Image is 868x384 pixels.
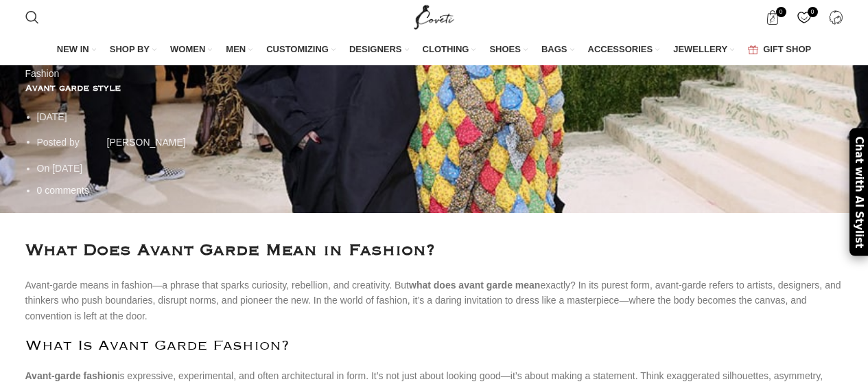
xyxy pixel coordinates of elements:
[37,161,843,176] li: On [DATE]
[776,7,786,17] span: 0
[673,36,734,65] a: JEWELLERY
[25,68,60,79] a: Fashion
[170,43,205,56] span: WOMEN
[423,43,469,56] span: CLOTHING
[266,36,336,65] a: CUSTOMIZING
[110,36,156,65] a: SHOP BY
[411,11,457,22] a: Site logo
[110,43,150,56] span: SHOP BY
[226,43,246,56] span: MEN
[37,185,43,196] span: 0
[37,185,89,196] a: 0 comments
[409,280,540,291] strong: what does avant garde mean
[226,36,253,65] a: MEN
[808,7,818,17] span: 0
[25,370,118,381] strong: Avant-garde fashion
[37,111,67,122] time: [DATE]
[673,43,727,56] span: JEWELLERY
[82,132,104,154] img: author-avatar
[25,237,843,264] h1: What Does Avant Garde Mean in Fashion?
[19,36,850,65] div: Main navigation
[790,3,819,31] div: My Wishlist
[170,36,212,65] a: WOMEN
[748,45,758,54] img: GiftBag
[790,3,819,31] a: 0
[349,36,409,65] a: DESIGNERS
[107,136,186,147] a: [PERSON_NAME]
[759,3,787,31] a: 0
[57,43,89,56] span: NEW IN
[763,43,811,56] span: GIFT SHOP
[588,43,653,56] span: ACCESSORIES
[25,278,843,324] p: Avant-garde means in fashion—a phrase that sparks curiosity, rebellion, and creativity. But exact...
[19,3,46,31] a: Search
[45,185,89,196] span: comments
[37,136,80,147] span: Posted by
[423,36,476,65] a: CLOTHING
[57,36,96,65] a: NEW IN
[588,36,660,65] a: ACCESSORIES
[489,36,528,65] a: SHOES
[25,81,843,95] h1: Avant garde style
[25,337,843,354] h2: What Is Avant Garde Fashion?
[541,36,574,65] a: BAGS
[266,43,329,56] span: CUSTOMIZING
[489,43,521,56] span: SHOES
[349,43,402,56] span: DESIGNERS
[748,36,811,65] a: GIFT SHOP
[541,43,567,56] span: BAGS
